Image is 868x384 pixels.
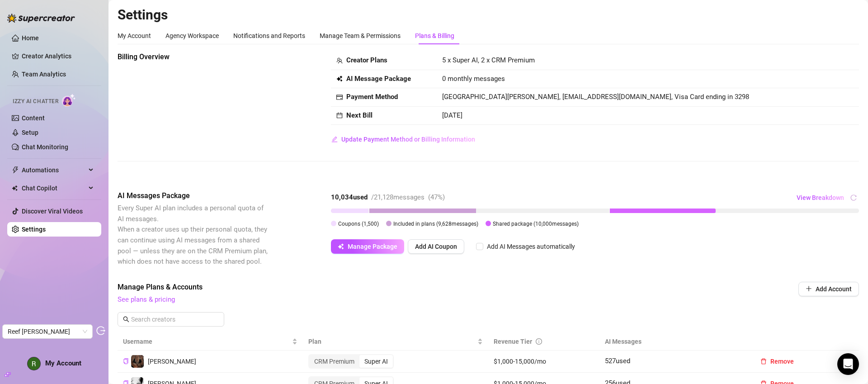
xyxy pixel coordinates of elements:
[5,371,11,378] span: build
[331,239,404,254] button: Manage Package
[408,239,464,254] button: Add AI Coupon
[536,338,542,345] span: info-circle
[442,93,749,101] span: [GEOGRAPHIC_DATA][PERSON_NAME], [EMAIL_ADDRESS][DOMAIN_NAME], Visa Card ending in 3298
[22,114,45,122] a: Content
[415,243,457,250] span: Add AI Coupon
[12,185,18,191] img: Chat Copilot
[22,129,38,136] a: Setup
[797,194,844,201] span: View Breakdown
[13,97,58,106] span: Izzy AI Chatter
[123,316,129,322] span: search
[346,56,387,64] strong: Creator Plans
[442,111,462,119] span: [DATE]
[22,34,39,42] a: Home
[309,355,359,368] div: CRM Premium
[118,204,268,265] span: Every Super AI plan includes a personal quota of AI messages. When a creator uses up their person...
[428,193,445,201] span: ( 47 %)
[22,226,46,233] a: Settings
[338,221,379,227] span: Coupons ( 1,500 )
[806,285,812,292] span: plus
[118,295,175,303] a: See plans & pricing
[123,358,129,365] button: Copy Creator ID
[798,282,859,296] button: Add Account
[8,325,87,338] span: Reef Galloway
[308,354,394,369] div: segmented control
[346,111,373,119] strong: Next Bill
[599,333,748,351] th: AI Messages
[148,358,196,365] span: [PERSON_NAME]
[760,358,767,365] span: delete
[118,52,269,62] span: Billing Overview
[7,14,75,23] img: logo-BBDzfeDw.svg
[336,57,343,64] span: team
[336,112,343,119] span: calendar
[118,333,303,351] th: Username
[753,354,801,369] button: Remove
[118,6,859,24] h2: Settings
[165,31,219,41] div: Agency Workspace
[850,194,857,201] span: reload
[348,243,397,250] span: Manage Package
[415,31,454,41] div: Plans & Billing
[22,181,86,195] span: Chat Copilot
[233,31,305,41] div: Notifications and Reports
[341,136,475,143] span: Update Payment Method or Billing Information
[22,163,86,177] span: Automations
[118,31,151,41] div: My Account
[605,357,630,365] span: 527 used
[303,333,488,351] th: Plan
[118,190,269,201] span: AI Messages Package
[837,353,859,375] div: Open Intercom Messenger
[493,221,579,227] span: Shared package ( 10,000 messages)
[123,358,129,364] span: copy
[22,49,94,63] a: Creator Analytics
[131,314,212,324] input: Search creators
[96,326,105,335] span: logout
[118,282,737,293] span: Manage Plans & Accounts
[45,359,81,367] span: My Account
[123,337,290,346] span: Username
[308,337,476,346] span: Plan
[320,31,401,41] div: Manage Team & Permissions
[22,71,66,78] a: Team Analytics
[331,132,476,147] button: Update Payment Method or Billing Information
[442,56,535,64] span: 5 x Super AI, 2 x CRM Premium
[346,93,398,101] strong: Payment Method
[816,285,852,293] span: Add Account
[62,94,76,107] img: AI Chatter
[346,75,411,83] strong: AI Message Package
[487,242,575,251] div: Add AI Messages automatically
[28,357,40,370] img: ACg8ocLY9N6-PqO_L49U1OnUdAzWH6o8bxz6_aZR6b-TA5W-12egCw=s96-c
[131,355,144,368] img: Nina
[796,190,844,205] button: View Breakdown
[770,358,794,365] span: Remove
[331,136,338,142] span: edit
[371,193,425,201] span: / 21,128 messages
[331,193,368,201] strong: 10,034 used
[488,351,599,373] td: $1,000-15,000/mo
[12,166,19,174] span: thunderbolt
[494,338,532,345] span: Revenue Tier
[336,94,343,100] span: credit-card
[22,143,68,151] a: Chat Monitoring
[22,208,83,215] a: Discover Viral Videos
[359,355,393,368] div: Super AI
[393,221,478,227] span: Included in plans ( 9,628 messages)
[442,74,505,85] span: 0 monthly messages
